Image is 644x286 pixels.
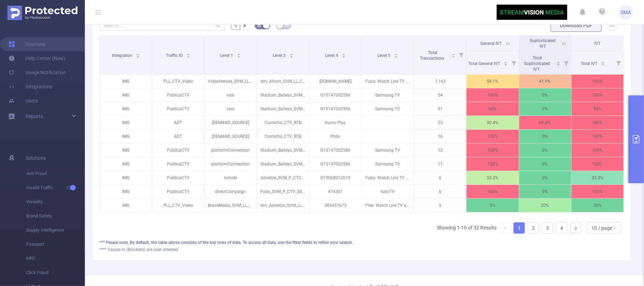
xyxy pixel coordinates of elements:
[514,223,524,233] a: 1
[152,144,204,157] p: PublicaCTV
[342,55,346,57] i: icon: caret-down
[136,52,140,54] i: icon: caret-up
[394,55,398,57] i: icon: caret-down
[572,144,623,157] p: 100%
[451,52,456,57] div: Sort
[204,75,256,88] p: VideoHeroes_SVM_LL_CTV_EP
[152,88,204,102] p: PublicaCTV
[100,102,152,116] p: IMG
[414,88,466,102] p: 54
[452,55,456,57] i: icon: caret-down
[519,130,571,143] p: 0%
[503,226,507,230] i: icon: left
[309,144,361,157] p: G15147002586
[601,63,605,65] i: icon: caret-down
[466,144,518,157] p: 100%
[362,171,414,185] p: Fubo: Watch Live TV & Sports
[414,171,466,185] p: 6
[257,144,309,157] p: Stadium_Balleys_SVM_P_CTV_$6_O
[220,53,234,58] span: Level 1
[480,41,502,46] span: General IVT
[100,130,152,143] p: IMG
[613,226,617,231] i: icon: down
[8,37,46,51] a: Overview
[257,185,309,198] p: Fubo_SVM_P_CTV_$8_O
[466,185,518,198] p: 100%
[542,223,553,233] a: 3
[342,52,346,54] i: icon: caret-up
[237,55,241,57] i: icon: caret-down
[362,102,414,116] p: Samsung TV
[99,19,225,31] input: Search...
[601,60,605,63] i: icon: caret-up
[26,209,85,223] span: Brand Safety
[8,80,52,94] a: Integrations
[362,199,414,212] p: Plex: Watch Live TV and Movies
[514,222,525,234] li: 1
[273,53,287,58] span: Level 2
[8,51,65,65] a: Help Center (New)
[257,199,309,212] p: strv_Advelize_SVM_LL_CTV_EP_Pix
[572,171,623,185] p: 33.3%
[325,53,339,58] span: Level 4
[100,185,152,198] p: IMG
[100,75,152,88] p: IMG
[504,60,508,63] i: icon: caret-up
[8,65,66,80] a: Usage Notification
[257,171,309,185] p: Advelize_SVM_P_CTV_$3.5_Pix
[237,52,241,54] i: icon: caret-up
[414,116,466,129] p: 23
[594,41,601,46] span: IVT
[204,144,256,157] p: platformConnection
[186,52,190,54] i: icon: caret-up
[394,52,398,54] i: icon: caret-up
[309,199,361,212] p: 383457673
[556,60,560,63] i: icon: caret-up
[614,52,623,74] i: Filter menu
[26,181,85,195] span: Invalid Traffic
[257,116,309,129] p: Contxtful_CTV_RTB
[466,130,518,143] p: 100%
[257,23,261,27] i: icon: bg-colors
[601,60,605,65] div: Sort
[528,223,539,233] a: 2
[556,222,567,234] li: 4
[572,75,623,88] p: 100%
[574,226,578,230] i: icon: right
[152,171,204,185] p: PublicaCTV
[112,53,133,58] span: Integration
[152,75,204,88] p: PLL_CTV_Video
[572,102,623,116] p: 98%
[257,130,309,143] p: Contxtful_CTV_RTB
[509,52,519,74] i: Filter menu
[466,116,518,129] p: 30.4%
[394,52,398,57] div: Sort
[414,199,466,212] p: 5
[99,246,624,253] div: **** Values in (Brackets) are user attested
[26,195,85,209] span: Visibility
[237,52,241,57] div: Sort
[466,75,518,88] p: 58.1%
[289,52,294,57] div: Sort
[100,88,152,102] p: IMG
[186,55,190,57] i: icon: caret-down
[8,94,38,108] a: Users
[420,50,445,61] span: Total Transactions
[309,185,361,198] p: 474301
[204,130,256,143] p: [DEMAND_SOURCE]
[621,5,631,19] span: SMA
[414,144,466,157] p: 12
[570,222,581,234] li: Next Page
[26,167,85,181] span: Anti-Fraud
[519,185,571,198] p: 0%
[504,63,508,65] i: icon: caret-down
[466,102,518,116] p: 98%
[377,53,391,58] span: Level 5
[204,116,256,129] p: [DEMAND_SOURCE]
[309,75,361,88] p: [DOMAIN_NAME]
[204,157,256,171] p: platformConnection
[257,157,309,171] p: Stadium_Balleys_SVM_P_CTV_$7_O
[362,144,414,157] p: Samsung TV
[100,171,152,185] p: IMG
[152,185,204,198] p: PublicaCTV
